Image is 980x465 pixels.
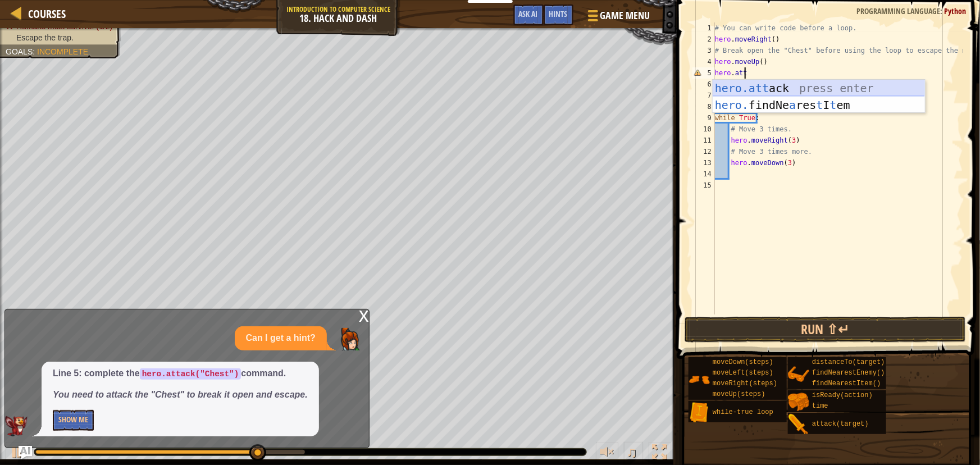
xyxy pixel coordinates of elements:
[788,414,809,435] img: portrait.png
[788,364,809,385] img: portrait.png
[692,101,715,112] div: 8
[6,442,28,465] button: Ctrl + P: Play
[5,416,28,436] img: AI
[513,4,544,25] button: Ask AI
[812,380,881,388] span: findNearestItem()
[692,67,715,79] div: 5
[649,442,671,465] button: Toggle fullscreen
[713,380,777,388] span: moveRight(steps)
[812,369,885,377] span: findNearestEnemy()
[692,56,715,67] div: 4
[713,358,773,366] span: moveDown(steps)
[692,112,715,124] div: 9
[33,47,37,56] span: :
[53,390,308,399] em: You need to attack the "Chest" to break it open and escape.
[692,90,715,101] div: 7
[692,22,715,34] div: 1
[713,390,765,398] span: moveUp(steps)
[519,8,538,19] span: Ask AI
[812,420,869,428] span: attack(target)
[689,369,710,390] img: portrait.png
[692,180,715,191] div: 15
[600,8,650,23] span: Game Menu
[359,309,369,321] div: x
[53,367,308,380] p: Line 5: complete the command.
[16,33,74,42] span: Escape the trap.
[6,32,112,43] li: Escape the trap.
[944,6,966,16] span: Python
[788,391,809,413] img: portrait.png
[812,402,828,410] span: time
[812,358,885,366] span: distanceTo(target)
[692,157,715,168] div: 13
[689,402,710,423] img: portrait.png
[53,410,94,431] button: Show Me
[713,408,773,416] span: while-true loop
[6,47,33,56] span: Goals
[812,391,873,399] span: isReady(action)
[22,6,66,21] a: Courses
[692,45,715,56] div: 3
[140,368,241,380] code: hero.attack("Chest")
[692,168,715,180] div: 14
[246,332,316,345] p: Can I get a hint?
[626,444,637,461] span: ♫
[624,442,643,465] button: ♫
[856,6,940,16] span: Programming language
[549,8,568,19] span: Hints
[692,135,715,146] div: 11
[713,369,773,377] span: moveLeft(steps)
[579,4,657,31] button: Game Menu
[692,79,715,90] div: 6
[685,317,966,343] button: Run ⇧↵
[338,328,361,350] img: Player
[940,6,944,16] span: :
[692,146,715,157] div: 12
[596,442,618,465] button: Adjust volume
[37,47,88,56] span: Incomplete
[28,6,66,21] span: Courses
[19,446,32,459] button: Ask AI
[692,34,715,45] div: 2
[692,124,715,135] div: 10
